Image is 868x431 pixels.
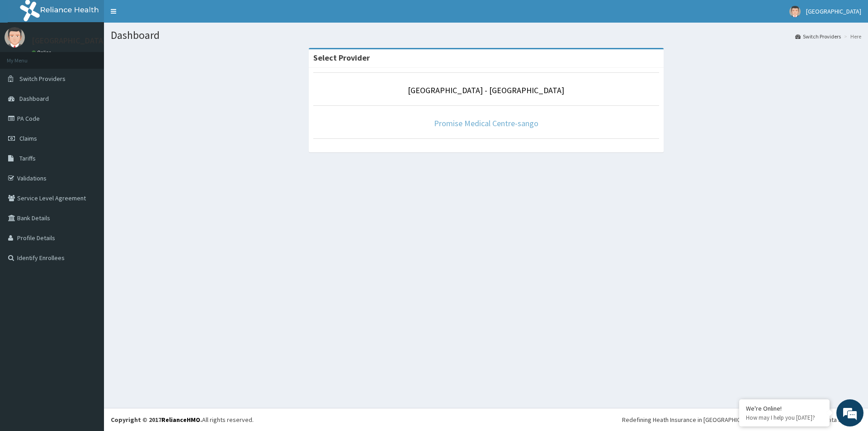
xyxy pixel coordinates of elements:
[746,414,823,422] p: How may I help you today?
[408,85,564,95] a: [GEOGRAPHIC_DATA] - [GEOGRAPHIC_DATA]
[32,49,53,56] a: Online
[19,134,37,142] span: Claims
[746,404,823,412] div: We're Online!
[111,29,861,41] h1: Dashboard
[19,95,49,103] span: Dashboard
[789,6,801,17] img: User Image
[795,33,841,40] a: Switch Providers
[622,415,861,424] div: Redefining Heath Insurance in [GEOGRAPHIC_DATA] using Telemedicine and Data Science!
[19,154,36,162] span: Tariffs
[434,118,538,128] a: Promise Medical Centre-sango
[842,33,861,40] li: Here
[161,416,200,424] a: RelianceHMO
[5,27,25,47] img: User Image
[32,37,106,45] p: [GEOGRAPHIC_DATA]
[806,7,861,15] span: [GEOGRAPHIC_DATA]
[313,52,370,63] strong: Select Provider
[104,408,868,431] footer: All rights reserved.
[19,75,66,83] span: Switch Providers
[111,416,202,424] strong: Copyright © 2017 .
